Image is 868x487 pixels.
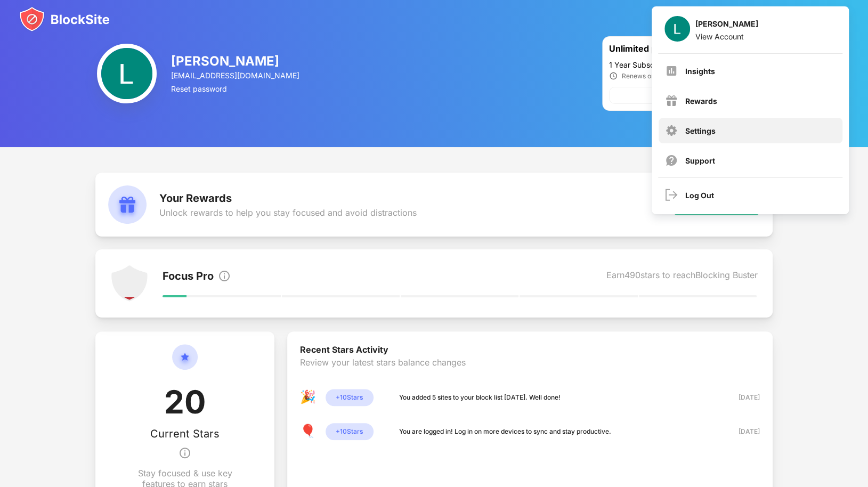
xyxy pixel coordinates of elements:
div: [DATE] [722,426,760,437]
div: Focus Pro [163,270,214,285]
div: + 10 Stars [326,423,374,440]
div: Review your latest stars balance changes [300,357,760,389]
div: Your Rewards [159,192,417,205]
div: Reset password [171,84,301,93]
div: [DATE] [722,392,760,403]
div: View Account [695,32,758,41]
div: 🎉 [300,389,317,406]
img: blocksite-icon.svg [19,6,110,32]
div: [EMAIL_ADDRESS][DOMAIN_NAME] [171,71,301,80]
div: 20 [164,383,206,427]
img: ACg8ocJGTNyETiNJJkk1Zy7mmF6O6Py7UHsRHcz-FX4mV5MsHbHtgw=s96-c [97,44,157,103]
div: [PERSON_NAME] [171,53,301,69]
div: 1 Year Subscription | 3 Days Trial Period [609,60,766,69]
img: ACg8ocJGTNyETiNJJkk1Zy7mmF6O6Py7UHsRHcz-FX4mV5MsHbHtgw=s96-c [664,16,690,42]
div: You are logged in! Log in on more devices to sync and stay productive. [399,426,611,437]
img: logout.svg [665,189,678,201]
img: clock_ic.svg [609,71,618,80]
div: Unlimited plan [609,43,721,56]
div: + 10 Stars [326,389,374,406]
div: Recent Stars Activity [300,344,760,357]
div: [PERSON_NAME] [695,19,758,32]
img: menu-insights.svg [665,64,678,77]
div: Current Stars [150,427,220,440]
div: Log Out [685,191,714,200]
img: rewards.svg [108,185,147,224]
div: You added 5 sites to your block list [DATE]. Well done! [399,392,561,403]
img: menu-rewards.svg [665,94,678,107]
div: Earn 490 stars to reach Blocking Buster [606,270,758,285]
img: circle-star.svg [172,344,198,383]
img: info.svg [218,270,231,282]
img: support.svg [665,154,678,167]
img: points-level-1.svg [110,264,149,303]
div: Rewards [685,96,717,105]
div: 🎈 [300,423,317,440]
div: Unlock rewards to help you stay focused and avoid distractions [159,207,417,218]
div: Settings [685,126,716,135]
img: info.svg [179,440,191,466]
div: Support [685,156,715,165]
img: menu-settings.svg [665,124,678,137]
div: Renews on [DATE] [622,72,677,80]
div: Insights [685,67,715,76]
